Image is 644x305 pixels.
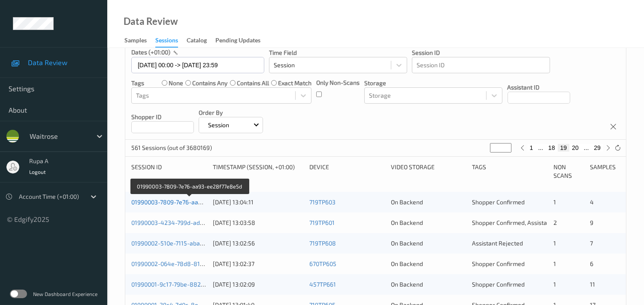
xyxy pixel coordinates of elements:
[199,108,263,117] p: Order By
[309,281,336,288] a: 457TP661
[472,260,525,267] span: Shopper Confirmed
[472,239,523,247] span: Assistant Rejected
[472,198,525,206] span: Shopper Confirmed
[131,144,212,152] p: 561 Sessions (out of 3680169)
[391,163,466,180] div: Video Storage
[213,239,303,248] div: [DATE] 13:02:56
[213,198,303,206] div: [DATE] 13:04:11
[124,35,155,47] a: Samples
[553,239,556,247] span: 1
[391,218,466,227] div: On Backend
[391,260,466,268] div: On Backend
[553,219,557,226] span: 2
[278,79,311,87] label: exact match
[553,163,584,180] div: Non Scans
[131,260,246,267] a: 01990002-064e-78d8-81aa-236f74fdb1fe
[590,281,595,288] span: 11
[131,163,207,180] div: Session ID
[364,79,502,87] p: Storage
[213,163,303,180] div: Timestamp (Session, +01:00)
[124,36,147,47] div: Samples
[527,144,536,152] button: 1
[412,48,550,57] p: Session ID
[131,48,170,57] p: dates (+01:00)
[391,280,466,289] div: On Backend
[131,198,248,206] a: 01990003-7809-7e76-aa93-ee28f77e8e5d
[553,260,556,267] span: 1
[472,281,525,288] span: Shopper Confirmed
[581,144,592,152] button: ...
[124,17,178,26] div: Data Review
[472,219,578,226] span: Shopper Confirmed, Assistant Rejected
[187,35,215,47] a: Catalog
[391,239,466,248] div: On Backend
[508,83,570,92] p: Assistant ID
[309,219,335,226] a: 719TP601
[192,79,227,87] label: contains any
[131,281,248,288] a: 01990001-9c17-79be-8822-39cd2968233c
[187,36,207,47] div: Catalog
[472,163,547,180] div: Tags
[309,260,336,267] a: 670TP605
[215,35,269,47] a: Pending Updates
[590,198,594,206] span: 4
[309,239,336,247] a: 719TP608
[269,48,407,57] p: Time Field
[131,113,194,121] p: Shopper ID
[546,144,558,152] button: 18
[213,260,303,268] div: [DATE] 13:02:37
[169,79,183,87] label: none
[155,35,187,48] a: Sessions
[205,121,232,129] p: Session
[391,198,466,206] div: On Backend
[213,280,303,289] div: [DATE] 13:02:09
[316,78,360,87] p: Only Non-Scans
[237,79,269,87] label: contains all
[590,260,593,267] span: 6
[213,218,303,227] div: [DATE] 13:03:58
[591,144,603,152] button: 29
[309,198,336,206] a: 719TP603
[590,239,593,247] span: 7
[553,198,556,206] span: 1
[215,36,260,47] div: Pending Updates
[131,79,144,87] p: Tags
[590,219,593,226] span: 9
[155,36,178,48] div: Sessions
[558,144,570,152] button: 19
[553,281,556,288] span: 1
[535,144,546,152] button: ...
[131,219,250,226] a: 01990003-4234-799d-adbd-0be67eaa3b9d
[569,144,581,152] button: 20
[131,239,245,247] a: 01990002-510e-7115-abad-3916749dc0f9
[309,163,385,180] div: Device
[590,163,620,180] div: Samples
